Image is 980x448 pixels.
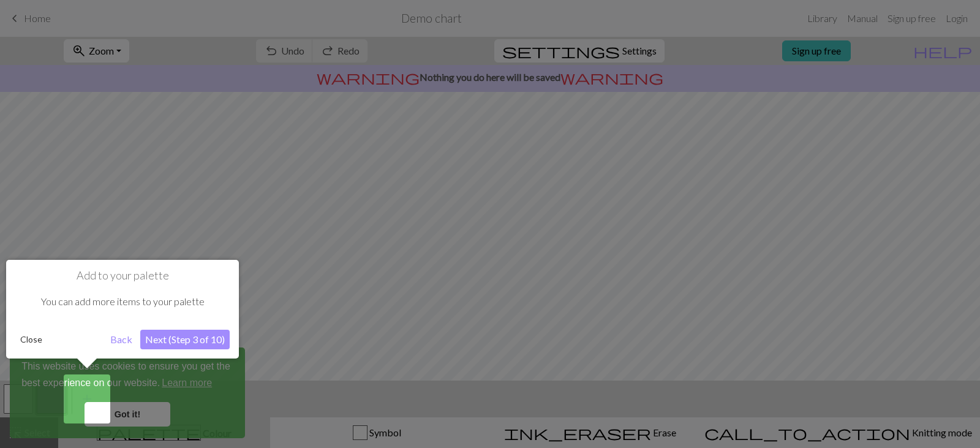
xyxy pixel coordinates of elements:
div: You can add more items to your palette [15,283,230,321]
div: Add to your palette [6,260,239,359]
button: Next (Step 3 of 10) [140,330,230,349]
button: Back [105,330,137,349]
button: Close [15,330,47,349]
h1: Add to your palette [15,269,230,283]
